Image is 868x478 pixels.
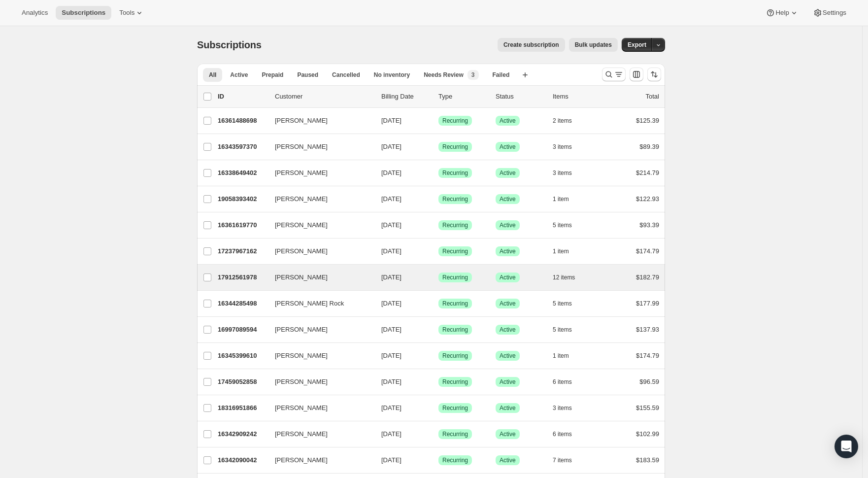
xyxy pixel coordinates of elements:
[553,300,572,307] span: 5 items
[639,378,659,385] span: $96.59
[218,246,267,256] p: 17237967162
[62,9,105,17] span: Subscriptions
[218,92,267,102] p: ID
[197,39,262,50] span: Subscriptions
[218,244,659,258] div: 17237967162[PERSON_NAME][DATE]SuccessRecurringSuccessActive1 item$174.79
[442,456,468,464] span: Recurring
[275,299,344,308] span: [PERSON_NAME] Rock
[553,169,572,177] span: 3 items
[639,143,659,150] span: $89.39
[636,195,659,203] span: $122.93
[553,140,583,154] button: 3 items
[553,427,583,441] button: 6 items
[500,273,516,281] span: Active
[381,247,401,255] span: [DATE]
[269,452,367,468] button: [PERSON_NAME]
[56,6,111,20] button: Subscriptions
[381,352,401,359] span: [DATE]
[218,429,267,439] p: 16342909242
[269,165,367,181] button: [PERSON_NAME]
[823,9,846,17] span: Settings
[269,296,367,311] button: [PERSON_NAME] Rock
[760,6,804,20] button: Help
[807,6,852,20] button: Settings
[775,9,789,17] span: Help
[218,455,267,465] p: 16342090042
[218,453,659,467] div: 16342090042[PERSON_NAME][DATE]SuccessRecurringSuccessActive7 items$183.59
[553,401,583,415] button: 3 items
[218,168,267,178] p: 16338649402
[381,143,401,150] span: [DATE]
[113,6,150,20] button: Tools
[218,166,659,180] div: 16338649402[PERSON_NAME][DATE]SuccessRecurringSuccessActive3 items$214.79
[269,426,367,442] button: [PERSON_NAME]
[381,92,431,102] p: Billing Date
[381,456,401,464] span: [DATE]
[269,113,367,129] button: [PERSON_NAME]
[575,41,612,49] span: Bulk updates
[332,71,360,79] span: Cancelled
[636,456,659,464] span: $183.59
[553,349,580,363] button: 1 item
[209,71,216,79] span: All
[500,404,516,412] span: Active
[636,247,659,255] span: $174.79
[269,139,367,155] button: [PERSON_NAME]
[269,243,367,259] button: [PERSON_NAME]
[275,325,328,335] span: [PERSON_NAME]
[275,142,328,152] span: [PERSON_NAME]
[218,401,659,415] div: 18316951866[PERSON_NAME][DATE]SuccessRecurringSuccessActive3 items$155.59
[218,375,659,389] div: 17459052858[PERSON_NAME][DATE]SuccessRecurringSuccessActive6 items$96.59
[16,6,54,20] button: Analytics
[269,322,367,338] button: [PERSON_NAME]
[218,271,659,284] div: 17912561978[PERSON_NAME][DATE]SuccessRecurringSuccessActive12 items$182.79
[381,117,401,124] span: [DATE]
[275,194,328,204] span: [PERSON_NAME]
[835,435,858,458] div: Open Intercom Messenger
[442,273,468,281] span: Recurring
[553,352,569,360] span: 1 item
[230,71,248,79] span: Active
[275,377,328,387] span: [PERSON_NAME]
[275,273,328,282] span: [PERSON_NAME]
[553,326,572,334] span: 5 items
[442,430,468,438] span: Recurring
[646,92,659,102] p: Total
[218,192,659,206] div: 19058393402[PERSON_NAME][DATE]SuccessRecurringSuccessActive1 item$122.93
[500,169,516,177] span: Active
[500,300,516,307] span: Active
[275,429,328,439] span: [PERSON_NAME]
[275,116,328,126] span: [PERSON_NAME]
[218,142,267,152] p: 16343597370
[218,220,267,230] p: 16361619770
[275,351,328,361] span: [PERSON_NAME]
[218,194,267,204] p: 19058393402
[500,326,516,334] span: Active
[553,244,580,258] button: 1 item
[297,71,318,79] span: Paused
[553,323,583,337] button: 5 items
[553,114,583,128] button: 2 items
[442,247,468,255] span: Recurring
[381,326,401,333] span: [DATE]
[381,221,401,229] span: [DATE]
[442,143,468,151] span: Recurring
[262,71,283,79] span: Prepaid
[636,273,659,281] span: $182.79
[275,168,328,178] span: [PERSON_NAME]
[374,71,410,79] span: No inventory
[628,41,646,49] span: Export
[636,326,659,333] span: $137.93
[553,117,572,125] span: 2 items
[218,218,659,232] div: 16361619770[PERSON_NAME][DATE]SuccessRecurringSuccessActive5 items$93.39
[500,195,516,203] span: Active
[218,323,659,337] div: 16997089594[PERSON_NAME][DATE]SuccessRecurringSuccessActive5 items$137.93
[381,404,401,411] span: [DATE]
[269,374,367,390] button: [PERSON_NAME]
[275,403,328,413] span: [PERSON_NAME]
[553,456,572,464] span: 7 items
[553,297,583,310] button: 5 items
[269,400,367,416] button: [PERSON_NAME]
[218,427,659,441] div: 16342909242[PERSON_NAME][DATE]SuccessRecurringSuccessActive6 items$102.99
[218,273,267,282] p: 17912561978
